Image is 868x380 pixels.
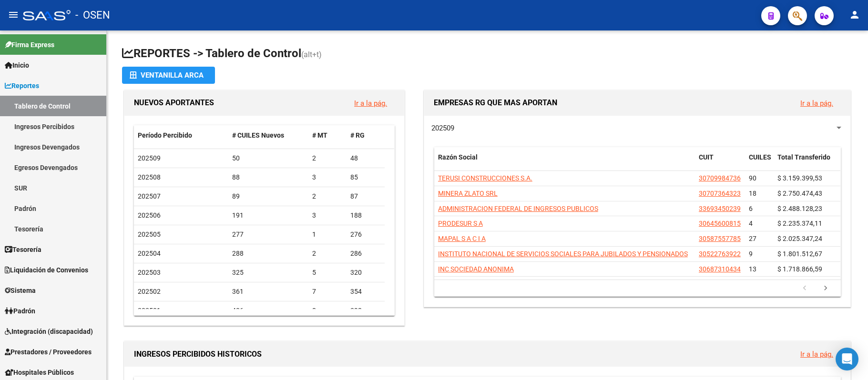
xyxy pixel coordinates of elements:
[438,265,514,273] span: INC SOCIEDAD ANONIMA
[438,220,483,227] span: PRODESUR S A
[347,125,385,146] datatable-header-cell: # RG
[232,210,305,221] div: 191
[350,267,381,278] div: 320
[5,306,35,316] span: Padrón
[777,250,822,258] span: $ 1.801.512,67
[749,265,756,273] span: 13
[849,9,860,20] mat-icon: person
[800,350,833,359] a: Ir a la pág.
[122,46,853,62] h1: REPORTES -> Tablero de Control
[130,67,207,84] div: Ventanilla ARCA
[5,60,29,70] span: Inicio
[745,147,774,179] datatable-header-cell: CUILES
[434,147,695,179] datatable-header-cell: Razón Social
[138,192,161,200] span: 202507
[232,286,305,297] div: 361
[749,205,753,212] span: 6
[774,147,840,179] datatable-header-cell: Total Transferido
[134,125,228,146] datatable-header-cell: Período Percibido
[438,250,688,258] span: INSTITUTO NACIONAL DE SERVICIOS SOCIALES PARA JUBILADOS Y PENSIONADOS
[434,98,557,107] span: EMPRESAS RG QUE MAS APORTAN
[312,191,343,202] div: 2
[350,131,365,139] span: # RG
[777,190,822,197] span: $ 2.750.474,43
[232,305,305,316] div: 406
[695,147,745,179] datatable-header-cell: CUIT
[138,131,192,139] span: Período Percibido
[138,211,161,219] span: 202506
[793,94,841,112] button: Ir a la pág.
[312,248,343,259] div: 2
[5,244,41,255] span: Tesorería
[134,98,214,107] span: NUEVOS APORTANTES
[312,172,343,183] div: 3
[749,190,756,197] span: 18
[350,229,381,240] div: 276
[777,153,830,161] span: Total Transferido
[350,210,381,221] div: 188
[836,348,858,370] div: Open Intercom Messenger
[232,191,305,202] div: 89
[350,191,381,202] div: 87
[699,205,741,212] span: 33693450239
[308,125,347,146] datatable-header-cell: # MT
[312,267,343,278] div: 5
[312,131,327,139] span: # MT
[438,205,598,212] span: ADMINISTRACION FEDERAL DE INGRESOS PUBLICOS
[5,40,54,50] span: Firma Express
[699,190,741,197] span: 30707364323
[350,172,381,183] div: 85
[312,286,343,297] div: 7
[354,99,387,108] a: Ir a la pág.
[138,307,161,314] span: 202501
[312,153,343,164] div: 2
[138,154,161,162] span: 202509
[232,248,305,259] div: 288
[8,9,19,20] mat-icon: menu
[438,190,498,197] span: MINERA ZLATO SRL
[5,265,88,275] span: Liquidación de Convenios
[699,235,741,242] span: 30587557785
[5,326,93,337] span: Integración (discapacidad)
[817,283,835,294] a: go to next page
[350,153,381,164] div: 48
[777,235,822,242] span: $ 2.025.347,24
[777,205,822,212] span: $ 2.488.128,23
[5,285,36,296] span: Sistema
[232,153,305,164] div: 50
[699,220,741,227] span: 30645600815
[749,220,753,227] span: 4
[138,288,161,295] span: 202502
[749,250,753,258] span: 9
[350,305,381,316] div: 398
[138,250,161,257] span: 202504
[232,229,305,240] div: 277
[301,50,322,59] span: (alt+t)
[122,67,215,84] button: Ventanilla ARCA
[796,283,814,294] a: go to previous page
[749,174,756,182] span: 90
[438,235,486,242] span: MAPAL S A C I A
[800,99,833,108] a: Ir a la pág.
[431,124,454,132] span: 202509
[777,174,822,182] span: $ 3.159.399,53
[5,80,39,91] span: Reportes
[138,269,161,276] span: 202503
[232,172,305,183] div: 88
[438,153,478,161] span: Razón Social
[777,265,822,273] span: $ 1.718.866,59
[5,367,74,378] span: Hospitales Públicos
[777,220,822,227] span: $ 2.235.374,11
[699,265,741,273] span: 30687310434
[749,235,756,242] span: 27
[138,173,161,181] span: 202508
[312,305,343,316] div: 8
[350,286,381,297] div: 354
[134,350,262,359] span: INGRESOS PERCIBIDOS HISTORICOS
[749,153,771,161] span: CUILES
[793,345,841,363] button: Ir a la pág.
[347,94,395,112] button: Ir a la pág.
[312,210,343,221] div: 3
[232,267,305,278] div: 325
[138,230,161,238] span: 202505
